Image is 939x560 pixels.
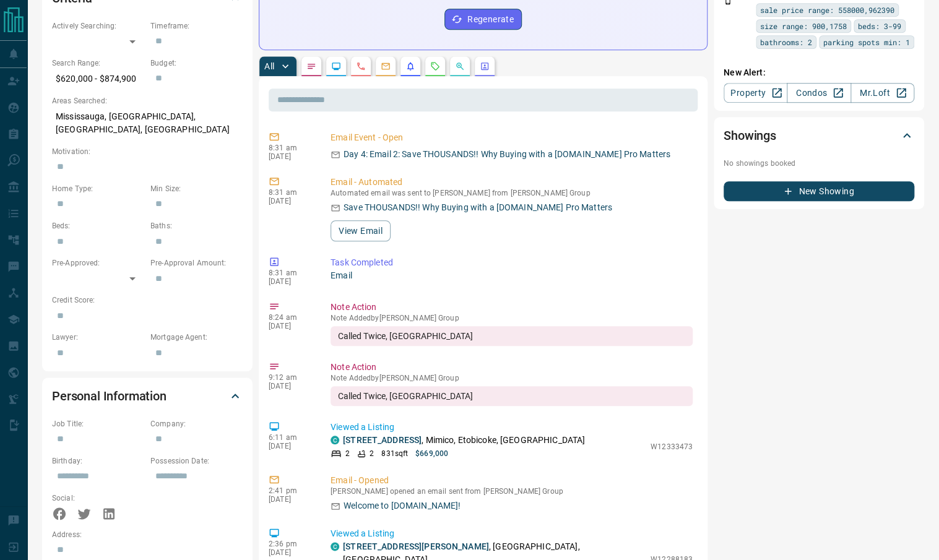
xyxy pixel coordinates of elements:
p: 9:12 am [269,373,312,382]
p: Credit Score: [52,295,243,306]
p: Email Event - Open [331,131,693,144]
div: condos.ca [331,436,339,444]
a: [STREET_ADDRESS] [343,435,422,445]
p: All [264,62,274,71]
p: Note Action [331,301,693,314]
svg: Opportunities [455,61,465,71]
div: condos.ca [331,542,339,551]
svg: Listing Alerts [405,61,415,71]
p: Mortgage Agent: [150,332,243,343]
p: Budget: [150,58,243,69]
a: Condos [787,83,850,103]
button: Regenerate [444,9,522,30]
p: Email - Opened [331,474,693,487]
p: , Mimico, Etobicoke, [GEOGRAPHIC_DATA] [343,434,585,447]
p: Task Completed [331,256,693,269]
p: [DATE] [269,382,312,390]
svg: Notes [306,61,316,71]
span: parking spots min: 1 [823,36,910,48]
p: 2:36 pm [269,540,312,548]
p: Note Action [331,361,693,374]
p: Motivation: [52,146,243,157]
p: Baths: [150,220,243,231]
p: Email - Automated [331,176,693,189]
p: Address: [52,529,243,540]
svg: Emails [381,61,391,71]
p: Home Type: [52,183,144,194]
p: Save THOUSANDS!! Why Buying with a [DOMAIN_NAME] Pro Matters [344,201,612,214]
p: 8:24 am [269,313,312,322]
p: Day 4: Email 2: Save THOUSANDS!! Why Buying with a [DOMAIN_NAME] Pro Matters [344,148,670,161]
p: 831 sqft [381,448,408,459]
div: Called Twice, [GEOGRAPHIC_DATA] [331,386,693,406]
p: Note Added by [PERSON_NAME] Group [331,374,693,382]
a: Mr.Loft [850,83,914,103]
p: 6:11 am [269,433,312,442]
div: Showings [724,121,914,150]
a: Property [724,83,787,103]
p: Social: [52,493,144,504]
button: New Showing [724,181,914,201]
svg: Calls [356,61,366,71]
p: W12333473 [651,441,693,452]
p: Note Added by [PERSON_NAME] Group [331,314,693,322]
p: Email [331,269,693,282]
p: 8:31 am [269,144,312,152]
span: bathrooms: 2 [760,36,812,48]
p: Company: [150,418,243,429]
p: Areas Searched: [52,95,243,106]
p: [DATE] [269,495,312,504]
p: Pre-Approval Amount: [150,257,243,269]
button: View Email [331,220,391,241]
svg: Requests [430,61,440,71]
h2: Personal Information [52,386,167,406]
p: Timeframe: [150,20,243,32]
span: beds: 3-99 [858,20,901,32]
p: Welcome to [DOMAIN_NAME]! [344,499,461,512]
svg: Agent Actions [480,61,490,71]
p: 2:41 pm [269,486,312,495]
p: No showings booked [724,158,914,169]
div: Personal Information [52,381,243,411]
p: New Alert: [724,66,914,79]
p: Viewed a Listing [331,527,693,540]
p: Automated email was sent to [PERSON_NAME] from [PERSON_NAME] Group [331,189,693,197]
p: 8:31 am [269,188,312,197]
p: [DATE] [269,322,312,330]
p: Beds: [52,220,144,231]
p: Pre-Approved: [52,257,144,269]
svg: Lead Browsing Activity [331,61,341,71]
p: $620,000 - $874,900 [52,69,144,89]
p: [DATE] [269,197,312,205]
p: Actively Searching: [52,20,144,32]
p: 2 [370,448,374,459]
p: Min Size: [150,183,243,194]
p: Birthday: [52,455,144,467]
p: Viewed a Listing [331,421,693,434]
p: Job Title: [52,418,144,429]
p: Possession Date: [150,455,243,467]
a: [STREET_ADDRESS][PERSON_NAME] [343,541,489,551]
p: [PERSON_NAME] opened an email sent from [PERSON_NAME] Group [331,487,693,496]
p: 2 [345,448,350,459]
h2: Showings [724,126,776,145]
p: 8:31 am [269,269,312,277]
div: Called Twice, [GEOGRAPHIC_DATA] [331,326,693,346]
p: Lawyer: [52,332,144,343]
p: $669,000 [415,448,448,459]
p: Mississauga, [GEOGRAPHIC_DATA], [GEOGRAPHIC_DATA], [GEOGRAPHIC_DATA] [52,106,243,140]
p: [DATE] [269,442,312,450]
p: [DATE] [269,152,312,161]
span: size range: 900,1758 [760,20,847,32]
p: [DATE] [269,277,312,286]
p: Search Range: [52,58,144,69]
p: [DATE] [269,548,312,557]
span: sale price range: 558000,962390 [760,4,894,16]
